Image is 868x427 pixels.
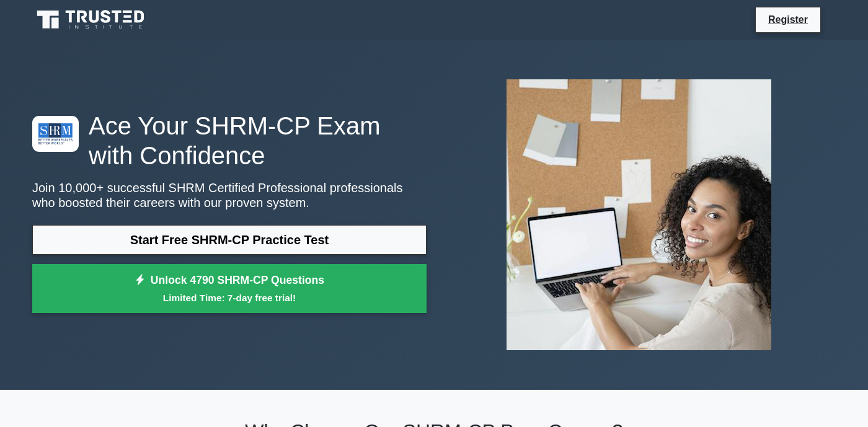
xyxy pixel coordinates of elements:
p: Join 10,000+ successful SHRM Certified Professional professionals who boosted their careers with ... [32,180,427,210]
small: Limited Time: 7-day free trial! [48,291,411,305]
h1: Ace Your SHRM-CP Exam with Confidence [32,111,427,170]
a: Start Free SHRM-CP Practice Test [32,225,427,255]
a: Register [761,12,815,27]
a: Unlock 4790 SHRM-CP QuestionsLimited Time: 7-day free trial! [32,264,427,314]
